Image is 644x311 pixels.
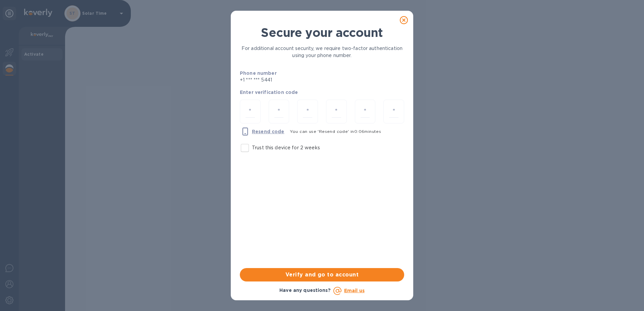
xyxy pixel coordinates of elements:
span: Verify and go to account [245,271,399,279]
u: Resend code [252,129,284,134]
a: Email us [344,288,365,293]
span: You can use 'Resend code' in 0 : 06 minutes [290,129,381,134]
button: Verify and go to account [240,268,404,281]
b: Have any questions? [279,288,331,293]
p: Trust this device for 2 weeks [252,144,320,151]
p: For additional account security, we require two-factor authentication using your phone number. [240,45,404,59]
p: Enter verification code [240,89,404,96]
b: Phone number [240,70,277,76]
h1: Secure your account [240,25,404,40]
